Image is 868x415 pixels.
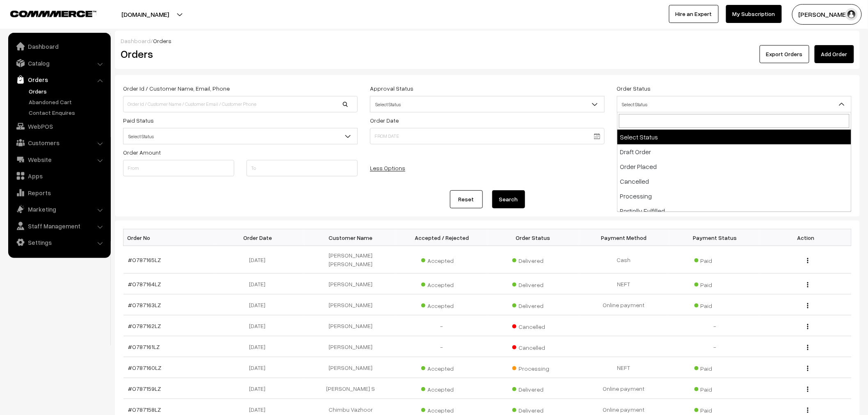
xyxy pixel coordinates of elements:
li: Processing [617,189,851,203]
label: Approval Status [370,84,413,93]
span: Delivered [512,404,553,415]
input: From [123,160,234,176]
a: Dashboard [10,39,108,54]
img: Menu [807,366,809,371]
td: Online payment [578,294,669,315]
span: Paid [694,404,736,415]
a: #O787161LZ [128,343,160,350]
li: Select Status [617,130,851,144]
li: Draft Order [617,144,851,159]
a: Dashboard [121,37,151,44]
span: Accepted [421,254,462,265]
a: My Subscription [726,5,782,23]
a: Orders [27,87,108,96]
img: Menu [807,345,809,350]
input: To [247,160,358,176]
a: Reports [10,185,108,200]
button: [PERSON_NAME] [792,4,862,25]
td: [PERSON_NAME] [305,357,396,378]
td: Online payment [578,378,669,399]
a: #O787163LZ [128,301,161,308]
td: [DATE] [214,378,305,399]
li: Partially Fulfilled [617,203,851,218]
a: Less Options [370,164,405,171]
span: Cancelled [512,341,553,352]
span: Select Status [123,128,358,144]
img: COMMMERCE [10,11,96,17]
td: Cash [578,246,669,274]
td: [DATE] [214,315,305,336]
th: Payment Status [669,229,761,246]
h2: Orders [121,48,357,60]
a: #O787164LZ [128,280,161,287]
label: Paid Status [123,116,154,125]
td: [DATE] [214,336,305,357]
span: Select Status [617,96,852,112]
td: [PERSON_NAME] [305,274,396,294]
li: Cancelled [617,174,851,189]
a: Apps [10,169,108,183]
td: [PERSON_NAME] [305,294,396,315]
button: Export Orders [760,45,809,63]
span: Select Status [123,129,357,144]
td: [DATE] [214,274,305,294]
td: [DATE] [214,246,305,274]
a: Marketing [10,202,108,217]
td: - [669,336,761,357]
th: Order Date [214,229,305,246]
span: Accepted [421,383,462,394]
label: Order Status [617,84,651,93]
td: [PERSON_NAME] [305,315,396,336]
label: Order Id / Customer Name, Email, Phone [123,84,230,93]
a: Reset [450,190,483,208]
td: [DATE] [214,294,305,315]
td: - [669,315,761,336]
input: From Date [370,128,605,144]
img: Menu [807,258,809,263]
a: Customers [10,135,108,150]
th: Action [761,229,852,246]
td: NEFT [578,274,669,294]
a: Settings [10,235,108,250]
a: Website [10,152,108,167]
li: Order Placed [617,159,851,174]
td: [DATE] [214,357,305,378]
a: #O787165LZ [128,256,161,263]
img: user [845,8,858,21]
a: WebPOS [10,119,108,134]
td: - [396,315,487,336]
label: Order Date [370,116,399,125]
a: Hire an Expert [669,5,719,23]
span: Accepted [421,278,462,289]
th: Order No [123,229,215,246]
span: Delivered [512,254,553,265]
span: Orders [153,37,171,44]
a: Orders [10,72,108,87]
button: Search [492,190,525,208]
span: Processing [512,362,553,373]
a: COMMMERCE [10,8,82,18]
a: Staff Management [10,219,108,233]
td: [PERSON_NAME] [305,336,396,357]
a: Add Order [815,45,854,63]
span: Delivered [512,299,553,310]
span: Accepted [421,404,462,415]
span: Select Status [617,97,851,112]
td: - [396,336,487,357]
span: Select Status [370,97,604,112]
th: Accepted / Rejected [396,229,487,246]
td: [PERSON_NAME] S [305,378,396,399]
span: Accepted [421,362,462,373]
img: Menu [807,324,809,329]
button: [DOMAIN_NAME] [93,4,198,25]
span: Delivered [512,383,553,394]
img: Menu [807,282,809,287]
a: #O787158LZ [128,406,161,413]
a: Contact Enquires [27,108,108,117]
span: Paid [694,278,736,289]
span: Delivered [512,278,553,289]
span: Paid [694,362,736,373]
td: [PERSON_NAME] [PERSON_NAME] [305,246,396,274]
a: Abandoned Cart [27,98,108,106]
img: Menu [807,387,809,392]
